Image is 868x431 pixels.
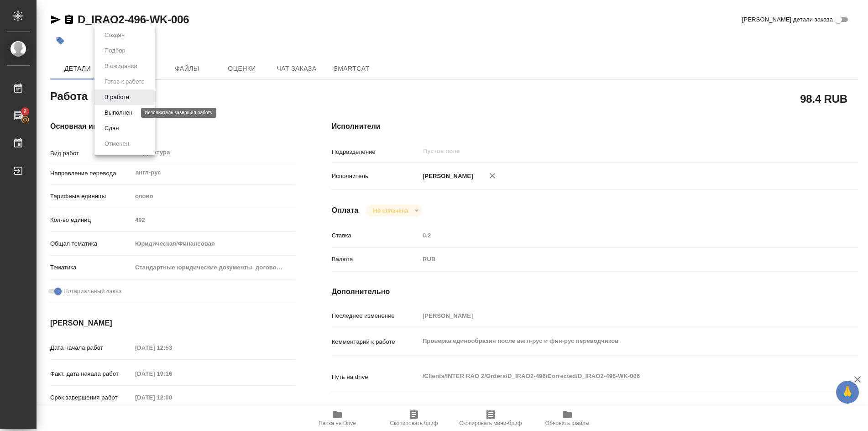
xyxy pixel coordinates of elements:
[102,30,127,40] button: Создан
[102,46,128,56] button: Подбор
[102,139,132,149] button: Отменен
[102,61,140,71] button: В ожидании
[102,77,147,87] button: Готов к работе
[102,108,135,118] button: Выполнен
[102,92,132,102] button: В работе
[102,123,121,133] button: Сдан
